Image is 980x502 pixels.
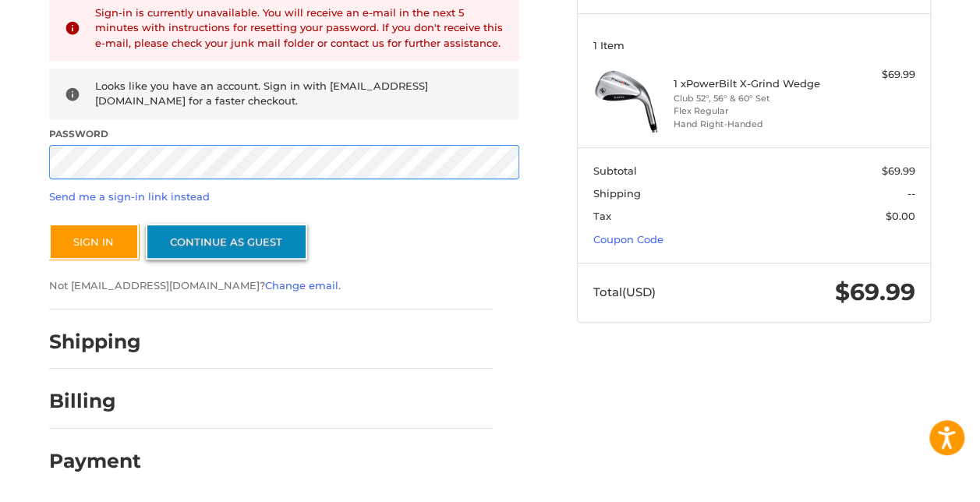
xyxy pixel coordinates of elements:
[834,67,915,83] div: $69.99
[882,164,915,177] span: $69.99
[593,187,641,200] span: Shipping
[674,77,831,90] h4: 1 x PowerBilt X-Grind Wedge
[593,233,663,246] a: Coupon Code
[674,92,831,105] li: Club 52°, 56° & 60° Set
[49,224,139,260] button: Sign In
[49,278,519,294] p: Not [EMAIL_ADDRESS][DOMAIN_NAME]? .
[49,127,519,141] label: Password
[95,5,504,51] div: Sign-in is currently unavailable. You will receive an e-mail in the next 5 minutes with instructi...
[49,190,210,203] a: Send me a sign-in link instead
[593,210,611,222] span: Tax
[593,164,637,177] span: Subtotal
[674,104,831,118] li: Flex Regular
[49,330,141,354] h2: Shipping
[593,285,656,299] span: Total (USD)
[593,39,915,51] h3: 1 Item
[49,449,141,473] h2: Payment
[95,80,428,108] span: Looks like you have an account. Sign in with [EMAIL_ADDRESS][DOMAIN_NAME] for a faster checkout.
[851,460,980,502] iframe: Google Customer Reviews
[265,279,338,292] a: Change email
[886,210,915,222] span: $0.00
[49,389,140,413] h2: Billing
[674,118,831,131] li: Hand Right-Handed
[907,187,915,200] span: --
[835,278,915,306] span: $69.99
[146,224,307,260] a: Continue as guest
